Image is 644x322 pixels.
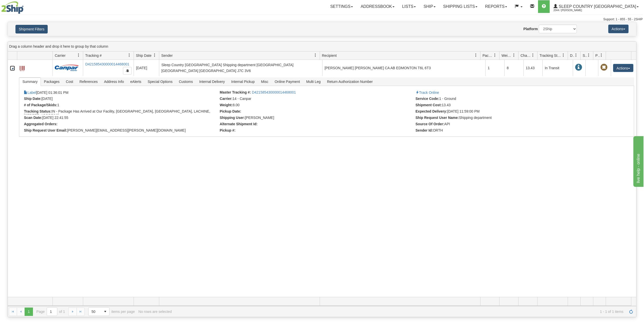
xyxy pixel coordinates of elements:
[10,66,15,71] a: Collapse
[583,53,587,58] span: Shipment Issues
[24,122,57,126] strong: Aggregated Orders:
[55,53,66,58] span: Carrier
[416,91,439,95] a: Track Online
[510,51,518,60] a: Weight filter column settings
[24,116,218,121] li: [DATE] 22:41:55
[439,0,481,13] a: Shipping lists
[521,53,531,58] span: Charge
[176,78,196,86] span: Customs
[572,51,580,60] a: Delivery Status filter column settings
[416,122,610,127] li: API
[20,64,25,72] a: Label
[416,128,610,133] li: ORTH
[220,116,414,121] li: Pierre-Alexandre Lauzon (29958)
[24,116,42,120] strong: Scan Date:
[272,78,303,86] span: Online Payment
[357,0,398,13] a: Addressbook
[542,60,573,76] td: In Transit
[220,128,236,132] strong: Pickup #:
[127,78,145,86] span: eAlerts
[1,17,643,22] div: Support: 1 - 855 - 55 - 2SHIP
[145,78,175,86] span: Special Options
[55,65,79,71] img: 14 - Canpar
[37,307,65,316] span: Page of 1
[416,97,610,102] li: 1 - Ground
[134,60,159,76] td: [DATE]
[575,64,582,71] span: In Transit
[228,78,258,86] span: Internal Pickup
[416,97,439,101] strong: Service Code:
[252,90,296,94] a: D421585430000014468001
[220,116,245,120] strong: Shipping User:
[41,78,62,86] span: Packages
[220,90,251,94] strong: Master Tracking #:
[597,51,606,60] a: Pickup Status filter column settings
[220,103,414,108] li: 8.00
[220,97,233,101] strong: Carrier:
[311,51,320,60] a: Sender filter column settings
[88,307,110,316] span: Page sizes drop down
[25,308,33,316] span: Page 1
[529,51,537,60] a: Charge filter column settings
[63,78,76,86] span: Cost
[416,109,610,114] li: [DATE] 11:59:00 PM
[4,3,47,9] div: live help - online
[101,78,127,86] span: Address Info
[326,0,357,13] a: Settings
[161,53,173,58] span: Sender
[24,109,218,114] li: IN - Package Has Arrived at Our Facility, [GEOGRAPHIC_DATA], [GEOGRAPHIC_DATA], LACHINE, [STREET_...
[101,308,109,316] span: select
[8,42,636,51] div: grid grouping header
[322,60,486,76] td: [PERSON_NAME] [PERSON_NAME] CA AB EDMONTON T6L 6T3
[24,103,57,107] strong: # of Package/Skids:
[416,103,610,108] li: 13.43
[600,64,607,71] span: Pickup Not Assigned
[485,60,504,76] td: 1
[613,64,633,72] button: Actions
[24,109,51,113] strong: Tracking Status:
[558,4,636,9] span: Sleep Country [GEOGRAPHIC_DATA]
[258,78,271,86] span: Misc
[24,90,218,95] li: [DATE] 01:36:01 PM
[77,78,101,86] span: References
[1,1,24,14] img: logo2044.jpg
[491,51,499,60] a: Packages filter column settings
[196,78,228,86] span: Internal Delivery
[220,103,233,107] strong: Weight:
[19,78,41,86] span: Summary
[482,53,493,58] span: Packages
[324,78,376,86] span: Return Authorization Number
[627,308,635,316] a: Refresh
[523,26,538,31] label: Platform
[523,60,542,76] td: 13.43
[608,25,629,33] button: Actions
[15,25,48,33] button: Shipment Filters
[85,53,102,58] span: Tracking #
[24,103,218,108] li: 1
[502,53,512,58] span: Weight
[88,307,135,316] span: items per page
[74,51,83,60] a: Carrier filter column settings
[481,0,511,13] a: Reports
[420,0,439,13] a: Ship
[559,51,568,60] a: Tracking Status filter column settings
[138,310,172,314] div: No rows are selected
[24,128,218,133] li: [PERSON_NAME][EMAIL_ADDRESS][PERSON_NAME][DOMAIN_NAME]
[47,308,57,316] input: Page 1
[220,109,241,113] strong: Pickup Date:
[92,309,98,314] span: 50
[220,122,258,126] strong: Alternate Shipment Id:
[472,51,480,60] a: Recipient filter column settings
[24,128,67,132] strong: Ship Request User Email:
[416,109,447,113] strong: Expected Delivery:
[416,122,444,126] strong: Source Of Order:
[416,116,610,121] li: Shipping department
[416,116,459,120] strong: Ship Request User Name:
[398,0,420,13] a: Lists
[540,53,562,58] span: Tracking Status
[123,67,132,75] button: Copy to clipboard
[416,103,442,107] strong: Shipment Cost:
[553,8,592,13] span: 2044 / [PERSON_NAME]
[570,53,574,58] span: Delivery Status
[303,78,324,86] span: Multi Leg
